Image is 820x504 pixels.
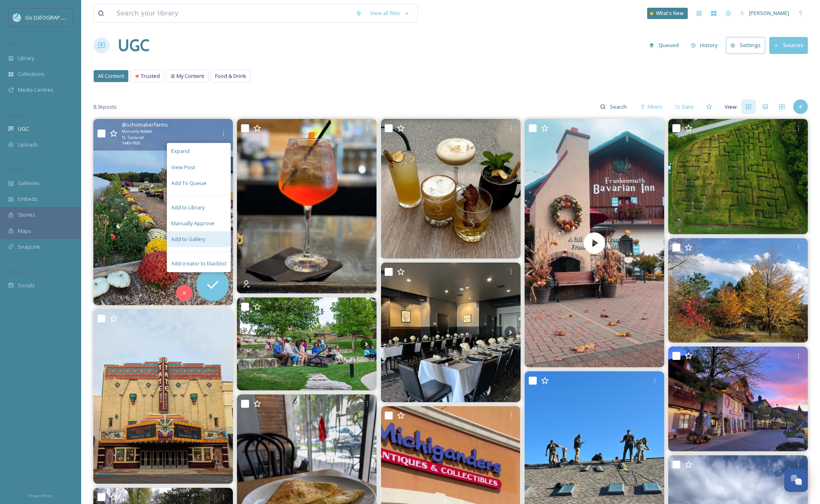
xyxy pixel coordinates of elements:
[98,72,124,80] span: All Content
[18,179,40,187] span: Galleries
[18,227,31,235] span: Maps
[237,297,377,390] img: Fall Walk is this Friday, September 26, 5–8 PM at Whiting Forest. Wander the trails in fall color...
[736,5,793,21] a: [PERSON_NAME]
[93,309,233,484] img: We’re counting down to one of Downtown Bay City’s most exciting weekends, the Hell's Half Mile Fi...
[381,119,521,258] img: The moment you’ve all been waiting for… and honestly, same. 🥃🍁
[18,243,40,251] span: SnapLink
[171,260,226,267] span: Add creator to blacklist
[726,37,765,54] button: Settings
[726,37,769,54] a: Settings
[171,204,204,211] span: Add to Library
[8,42,22,48] span: MEDIA
[128,135,144,140] span: Carousel
[525,119,664,367] img: thumbnail
[18,86,54,94] span: Media Centres
[8,167,27,173] span: WIDGETS
[18,211,35,219] span: Stories
[122,129,152,134] span: Manually Added
[18,195,38,203] span: Embeds
[668,238,808,342] img: Welcome the first day of fall at The Village at Joseph’s Run! 🍂🎃 Click the link in our bio to tou...
[122,140,140,146] span: 1440 x 1920
[171,147,189,155] span: Expand
[25,13,85,21] span: Go [GEOGRAPHIC_DATA]
[18,54,34,62] span: Library
[112,4,351,22] input: Search your library
[784,468,808,492] button: Open Chat
[18,70,45,78] span: Collections
[29,493,52,498] span: Privacy Policy
[18,141,38,149] span: Uploads
[381,263,521,402] img: ✨ Gather at Gratzi From intimate private dinners to business meetings and celebrations with frien...
[215,72,246,80] span: Food & Drink
[687,37,722,53] button: History
[645,37,683,53] button: Queued
[8,112,26,118] span: COLLECT
[18,125,29,133] span: UGC
[725,103,738,111] span: View:
[176,72,204,80] span: My Content
[118,33,149,58] a: UGC
[647,8,688,19] a: What's New
[237,119,377,293] img: If you haven't tried one of our featured Aperol Spritzers you're missing out!!! 🍹 Traditional Fal...
[171,179,207,187] span: Add To Queue
[668,119,808,234] img: 🌽 Don’t worry if you lose your way, at least you’ll kernel some good memories! Check out this yea...
[668,347,808,451] img: ‼️ INSTAGRAM GIVEAWAY ‼️ We are giving away 4 Waterpark Day Passes for Bavarian Blast Waterpark a...
[13,13,21,22] img: GoGreatLogo_MISkies_RegionalTrails%20%281%29.png
[687,37,726,53] a: History
[769,37,808,54] button: Sources
[645,37,687,53] a: Queued
[29,490,52,500] a: Privacy Policy
[171,235,205,243] span: Add to Gallery
[648,103,663,111] span: Filters
[122,121,168,129] span: @ schomakerfarms
[18,282,35,289] span: Socials
[682,103,694,111] span: Date
[93,103,117,111] span: 8.3k posts
[749,9,789,17] span: [PERSON_NAME]
[171,220,215,227] span: Manually Approve
[606,99,632,115] input: Search
[525,119,664,367] video: Happy Fall everyone! 🍂✨🤍 #frankenmuth #michigan #fall #michigantravel #bavarianinn
[141,72,160,80] span: Trusted
[366,5,413,21] a: View all files
[171,164,195,171] span: View Post
[8,269,24,275] span: SOCIALS
[93,119,233,305] img: Fall glow-up is here 🍂🎃 Stroll the mums, pick porch pumpkins, and grab funky gourds + fresh produ...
